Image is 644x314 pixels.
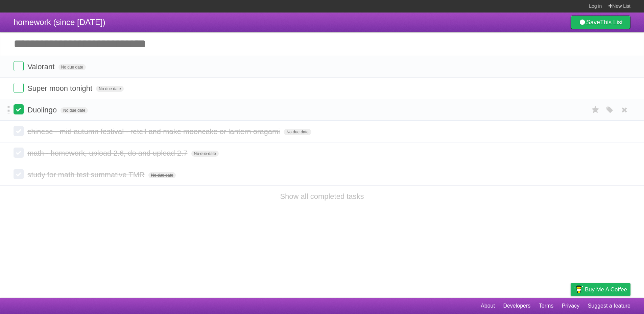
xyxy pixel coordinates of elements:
[14,148,24,158] label: Done
[61,107,88,113] span: No due date
[27,127,282,136] span: chinese - mid autumn festival - retell and make mooncake or lantern oragami
[14,61,24,71] label: Done
[588,299,630,312] a: Suggest a feature
[589,104,602,115] label: Star task
[27,106,58,114] span: Duolingo
[27,171,146,179] span: study for math test summative TMR
[562,299,579,312] a: Privacy
[284,129,311,135] span: No due date
[58,64,86,70] span: No due date
[27,149,189,157] span: math - homework, upload 2.6, do and upload 2.7
[14,18,105,27] span: homework (since [DATE])
[191,151,219,157] span: No due date
[280,192,364,201] a: Show all completed tasks
[539,299,554,312] a: Terms
[27,84,94,93] span: Super moon tonight
[148,172,176,178] span: No due date
[571,283,630,296] a: Buy me a coffee
[14,83,24,93] label: Done
[14,126,24,136] label: Done
[481,299,495,312] a: About
[14,169,24,179] label: Done
[96,86,123,92] span: No due date
[571,16,630,29] a: SaveThis List
[503,299,530,312] a: Developers
[574,284,583,295] img: Buy me a coffee
[585,284,627,295] span: Buy me a coffee
[27,62,56,71] span: Valorant
[14,104,24,114] label: Done
[600,19,623,26] b: This List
